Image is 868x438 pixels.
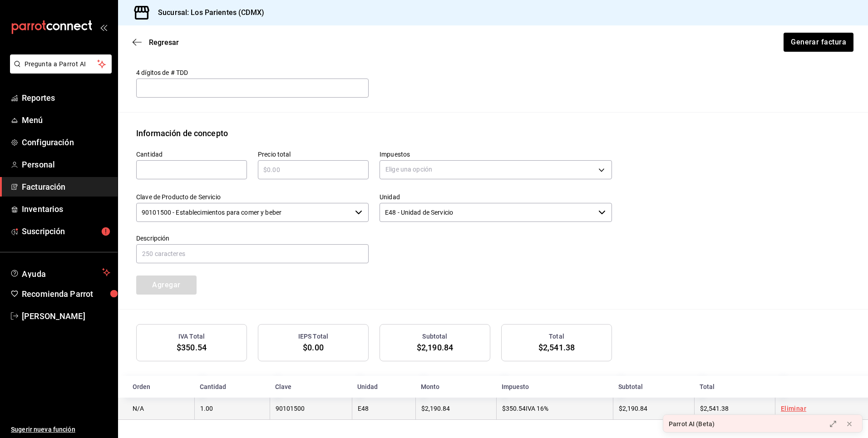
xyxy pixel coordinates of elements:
span: $2,190.84 [421,405,450,412]
div: Elige una opción [380,160,612,179]
button: Pregunta a Parrot AI [10,54,112,74]
span: Menú [22,114,110,126]
span: Personal [22,158,110,171]
span: $0.00 [303,343,324,352]
span: $350.54 [502,405,526,412]
label: Descripción [136,235,369,241]
td: IVA 16% [496,398,613,420]
input: $0.00 [258,164,369,175]
a: Eliminar [781,405,806,412]
th: Unidad [352,376,415,398]
span: $2,541.38 [538,343,575,352]
span: Inventarios [22,203,110,215]
span: Sugerir nueva función [11,425,110,434]
th: Subtotal [613,376,694,398]
h3: Total [549,332,564,341]
span: $2,541.38 [700,405,729,412]
span: Ayuda [22,267,99,278]
th: Clave [270,376,351,398]
th: Cantidad [194,376,270,398]
span: $350.54 [177,343,207,352]
button: open_drawer_menu [100,24,107,31]
td: E48 [352,398,415,420]
a: Pregunta a Parrot AI [6,66,112,75]
label: 4 dígitos de # TDD [136,69,369,75]
button: Regresar [133,38,179,47]
span: Configuración [22,136,110,148]
span: Pregunta a Parrot AI [25,59,98,69]
input: 250 caracteres [136,244,369,263]
th: Monto [415,376,496,398]
span: Reportes [22,92,110,104]
span: $2,190.84 [417,343,453,352]
td: 90101500 [270,398,351,420]
span: $2,190.84 [619,405,647,412]
label: Impuestos [380,151,612,157]
h3: Subtotal [422,332,447,341]
span: Facturación [22,181,110,193]
th: Total [694,376,775,398]
span: Regresar [149,38,179,47]
label: Precio total [258,151,369,157]
input: Elige una opción [380,203,595,222]
div: Parrot AI (Beta) [669,419,715,429]
th: Orden [118,376,194,398]
h3: IEPS Total [298,332,328,341]
span: Suscripción [22,225,110,237]
span: Recomienda Parrot [22,288,110,300]
span: 1.00 [200,405,213,412]
h3: IVA Total [178,332,205,341]
th: Impuesto [496,376,613,398]
label: Unidad [380,193,612,200]
input: Elige una opción [136,203,351,222]
h3: Sucursal: Los Parientes (CDMX) [151,7,264,18]
button: Generar factura [784,33,853,52]
div: Información de concepto [136,127,228,139]
label: Cantidad [136,151,247,157]
label: Clave de Producto de Servicio [136,193,369,200]
td: N/A [118,398,194,420]
span: [PERSON_NAME] [22,310,110,322]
